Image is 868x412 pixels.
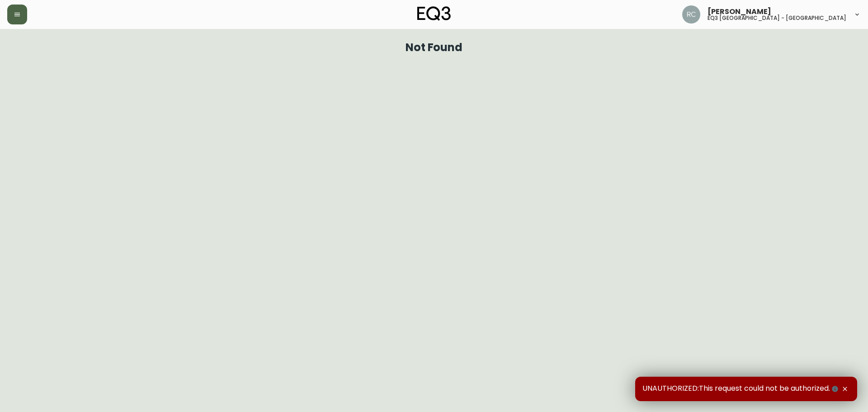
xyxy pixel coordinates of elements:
[708,8,771,15] span: [PERSON_NAME]
[682,5,700,24] img: 75cc83b809079a11c15b21e94bbc0507
[708,15,846,21] h5: eq3 [GEOGRAPHIC_DATA] - [GEOGRAPHIC_DATA]
[417,6,451,21] img: logo
[406,43,463,52] h1: Not Found
[642,384,840,394] span: UNAUTHORIZED:This request could not be authorized.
